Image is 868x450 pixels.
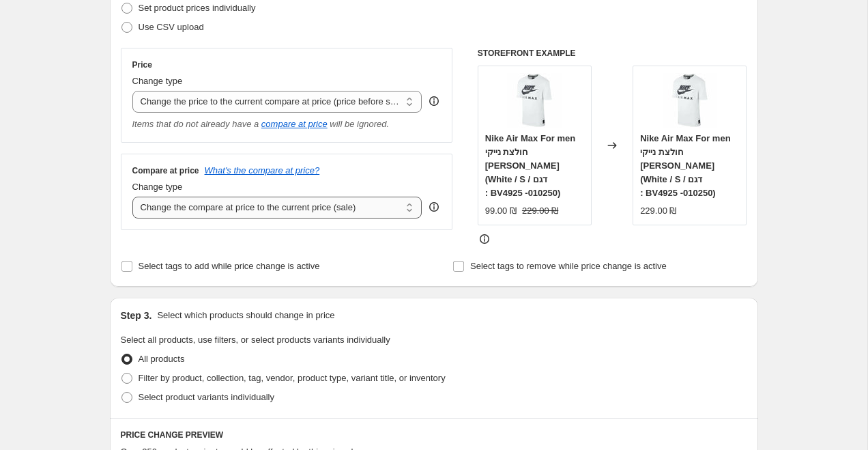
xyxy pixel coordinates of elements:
h6: STOREFRONT EXAMPLE [478,48,747,59]
i: will be ignored. [330,119,389,129]
strike: 229.00 ₪ [522,204,558,218]
h6: PRICE CHANGE PREVIEW [121,430,747,440]
div: help [427,200,441,214]
div: help [427,94,441,108]
span: Set product prices individually [139,3,256,13]
span: All products [139,354,185,364]
span: Nike Air Max For men חולצת נייקי [PERSON_NAME] (White / S / דגם : BV4925 -010250) [640,133,730,198]
button: compare at price [261,119,328,129]
i: Items that do not already have a [132,119,259,129]
h2: Step 3. [121,309,152,322]
span: Change type [132,76,183,86]
span: Select tags to remove while price change is active [470,261,667,271]
span: Use CSV upload [139,22,204,32]
div: 229.00 ₪ [640,204,676,218]
span: Filter by product, collection, tag, vendor, product type, variant title, or inventory [139,373,446,383]
button: What's the compare at price? [205,165,320,175]
span: Nike Air Max For men חולצת נייקי [PERSON_NAME] (White / S / דגם : BV4925 -010250) [485,133,575,198]
p: Select which products should change in price [157,309,334,322]
span: Select tags to add while price change is active [139,261,320,271]
span: Select product variants individually [139,392,274,402]
h3: Compare at price [132,165,199,176]
h3: Price [132,59,152,70]
span: Select all products, use filters, or select products variants individually [121,335,390,345]
img: nike-air-max-for-men-vlt-niiki-aiir-mks-582306_80x.jpg [507,73,562,128]
div: 99.00 ₪ [485,204,517,218]
span: Change type [132,182,183,192]
img: nike-air-max-for-men-vlt-niiki-aiir-mks-582306_80x.jpg [663,73,717,128]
